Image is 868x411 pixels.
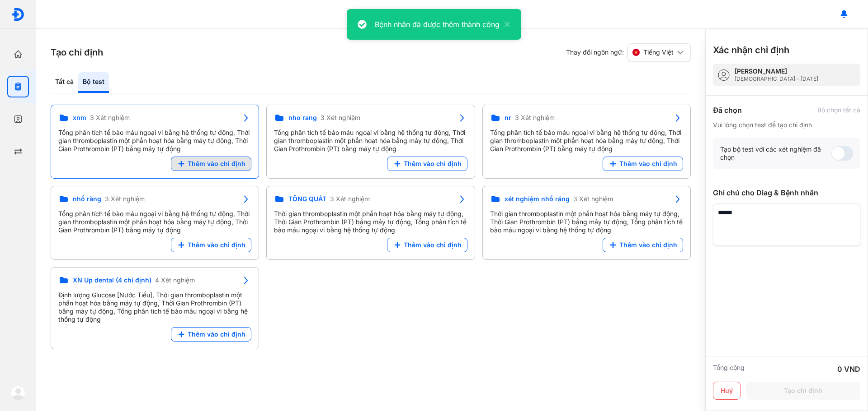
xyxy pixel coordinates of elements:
div: Ghi chú cho Diag & Bệnh nhân [713,187,860,198]
button: close [500,19,510,30]
span: Thêm vào chỉ định [188,160,245,168]
span: Thêm vào chỉ định [404,241,462,249]
span: 3 Xét nghiệm [321,114,360,122]
div: Tổng phân tích tế bào máu ngoại vi bằng hệ thống tự động, Thời gian thromboplastin một phần hoạt ... [58,210,251,234]
span: Tiếng Việt [643,48,674,56]
div: 0 VND [837,364,860,374]
div: Tổng cộng [713,364,745,374]
button: Thêm vào chỉ định [171,327,251,342]
div: Bệnh nhân đã được thêm thành công [375,19,500,30]
span: nhổ răng [73,195,101,203]
span: Thêm vào chỉ định [619,160,677,168]
span: XN Up dental (4 chỉ định) [73,276,151,284]
div: [PERSON_NAME] [735,67,818,75]
button: Huỷ [713,382,741,400]
button: Thêm vào chỉ định [171,157,251,171]
div: Tạo bộ test với các xét nghiệm đã chọn [720,145,831,162]
div: Thời gian thromboplastin một phần hoạt hóa bằng máy tự động, Thời Gian Prothrombin (PT) bằng máy ... [274,210,467,234]
img: logo [11,386,25,400]
span: Thêm vào chỉ định [619,241,677,249]
button: Thêm vào chỉ định [171,238,251,252]
span: 4 Xét nghiệm [155,276,195,284]
div: Tất cả [51,72,78,93]
div: Thời gian thromboplastin một phần hoạt hóa bằng máy tự động, Thời Gian Prothrombin (PT) bằng máy ... [490,210,683,234]
span: TỔNG QUÁT [288,195,326,203]
h3: Tạo chỉ định [51,46,103,59]
span: nho rang [288,114,317,122]
div: Tổng phân tích tế bào máu ngoại vi bằng hệ thống tự động, Thời gian thromboplastin một phần hoạt ... [274,129,467,153]
span: 3 Xét nghiệm [330,195,370,203]
span: xnm [73,114,86,122]
span: xét nghiệm nhổ răng [505,195,570,203]
span: 3 Xét nghiệm [573,195,613,203]
span: 3 Xét nghiệm [105,195,145,203]
button: Thêm vào chỉ định [387,238,467,252]
img: logo [11,8,25,21]
h3: Xác nhận chỉ định [713,44,789,56]
div: [DEMOGRAPHIC_DATA] - [DATE] [735,75,818,83]
span: Thêm vào chỉ định [188,241,245,249]
button: Thêm vào chỉ định [603,157,683,171]
button: Tạo chỉ định [746,382,860,400]
span: Thêm vào chỉ định [188,330,245,338]
div: Tổng phân tích tế bào máu ngoại vi bằng hệ thống tự động, Thời gian thromboplastin một phần hoạt ... [490,129,683,153]
span: Thêm vào chỉ định [404,160,462,168]
div: Định lượng Glucose [Nước Tiểu], Thời gian thromboplastin một phần hoạt hóa bằng máy tự động, Thời... [58,291,251,323]
div: Tổng phân tích tế bào máu ngoại vi bằng hệ thống tự động, Thời gian thromboplastin một phần hoạt ... [58,129,251,153]
div: Bộ test [78,72,109,93]
button: Thêm vào chỉ định [603,238,683,252]
div: Bỏ chọn tất cả [817,106,860,114]
span: nr [505,114,511,122]
span: 3 Xét nghiệm [515,114,555,122]
button: Thêm vào chỉ định [387,157,467,171]
span: 3 Xét nghiệm [90,114,130,122]
div: Thay đổi ngôn ngữ: [566,43,691,61]
div: Vui lòng chọn test để tạo chỉ định [713,121,860,129]
div: Đã chọn [713,105,742,115]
